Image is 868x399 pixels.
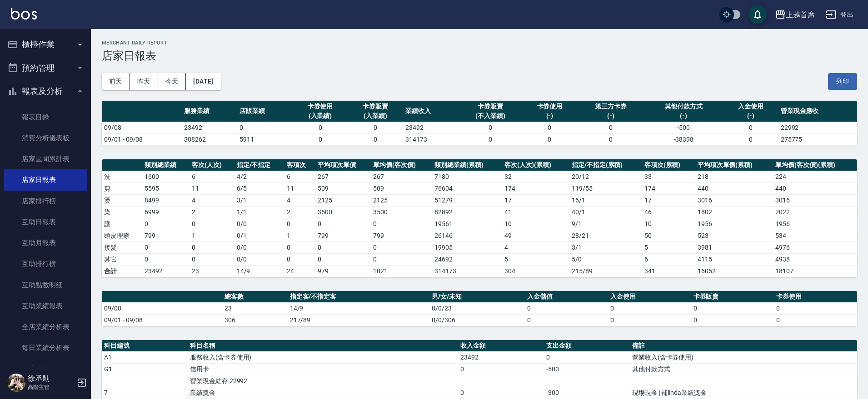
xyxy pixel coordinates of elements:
[695,241,773,253] td: 3981
[142,159,190,171] th: 類別總業績
[234,182,285,194] td: 6 / 5
[371,230,432,241] td: 799
[234,241,285,253] td: 0 / 0
[102,363,188,375] td: G1
[630,387,857,399] td: 現場現金 | 補linda業績獎金
[222,291,288,303] th: 總客數
[569,206,642,218] td: 40 / 1
[502,171,569,182] td: 32
[608,302,691,314] td: 0
[7,374,25,392] img: Person
[234,265,285,277] td: 14/9
[432,206,502,218] td: 82892
[4,107,87,128] a: 報表目錄
[142,182,190,194] td: 5595
[188,363,458,375] td: 信用卡
[371,159,432,171] th: 單均價(客次價)
[284,194,315,206] td: 4
[773,218,857,230] td: 1956
[102,218,142,230] td: 護
[630,340,857,352] th: 備註
[822,6,857,23] button: 登出
[458,340,544,352] th: 收入金額
[577,122,644,133] td: 0
[102,253,142,265] td: 其它
[142,253,190,265] td: 0
[725,111,776,121] div: (-)
[371,182,432,194] td: 509
[695,194,773,206] td: 3016
[695,230,773,241] td: 523
[371,206,432,218] td: 3500
[284,230,315,241] td: 1
[774,302,857,314] td: 0
[695,171,773,182] td: 218
[432,171,502,182] td: 7180
[608,314,691,326] td: 0
[234,194,285,206] td: 3 / 1
[237,122,293,133] td: 0
[569,218,642,230] td: 9 / 1
[502,265,569,277] td: 304
[102,159,857,277] table: a dense table
[315,182,371,194] td: 509
[432,182,502,194] td: 76604
[284,241,315,253] td: 0
[432,194,502,206] td: 51279
[190,265,234,277] td: 23
[4,212,87,232] a: 互助日報表
[569,194,642,206] td: 16 / 1
[102,133,182,145] td: 09/01 - 09/08
[4,296,87,316] a: 互助業績報表
[432,265,502,277] td: 314173
[773,194,857,206] td: 3016
[544,351,630,363] td: 0
[774,314,857,326] td: 0
[723,133,778,145] td: 0
[695,253,773,265] td: 4115
[237,133,293,145] td: 5911
[234,206,285,218] td: 1 / 1
[432,218,502,230] td: 19561
[102,122,182,133] td: 09/08
[295,102,346,111] div: 卡券使用
[315,253,371,265] td: 0
[102,351,188,363] td: A1
[188,351,458,363] td: 服務收入(含卡券使用)
[642,230,695,241] td: 50
[771,5,818,24] button: 上越首席
[350,102,401,111] div: 卡券販賣
[182,101,237,122] th: 服務業績
[186,73,220,90] button: [DATE]
[644,122,723,133] td: -500
[102,230,142,241] td: 頭皮理療
[773,171,857,182] td: 224
[190,241,234,253] td: 0
[348,122,403,133] td: 0
[315,230,371,241] td: 799
[28,374,74,383] h5: 徐丞勛
[284,159,315,171] th: 客項次
[237,101,293,122] th: 店販業績
[284,171,315,182] td: 6
[459,133,522,145] td: 0
[284,265,315,277] td: 24
[773,241,857,253] td: 4976
[725,102,776,111] div: 入金使用
[315,159,371,171] th: 平均項次單價
[142,230,190,241] td: 799
[642,159,695,171] th: 客項次(累積)
[315,194,371,206] td: 2125
[642,182,695,194] td: 174
[748,5,767,24] button: save
[579,102,642,111] div: 第三方卡券
[429,302,525,314] td: 0/0/23
[502,159,569,171] th: 客次(人次)(累積)
[774,291,857,303] th: 卡券使用
[190,253,234,265] td: 0
[525,314,608,326] td: 0
[222,314,288,326] td: 306
[642,171,695,182] td: 33
[371,218,432,230] td: 0
[102,171,142,182] td: 洗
